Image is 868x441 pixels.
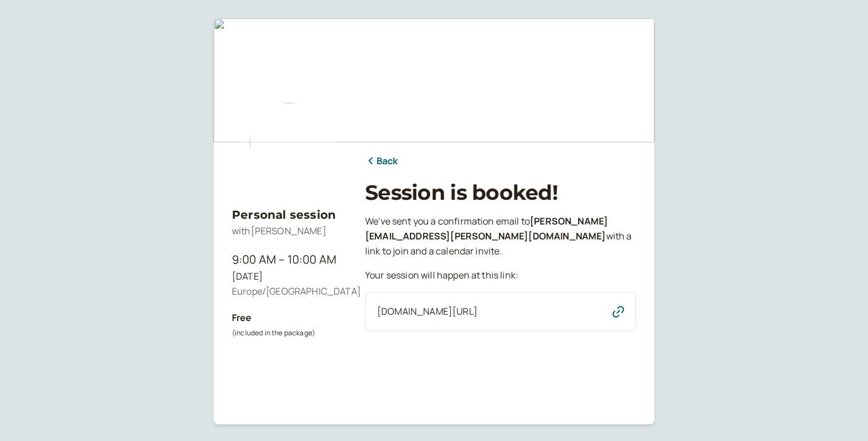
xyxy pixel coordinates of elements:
h1: Session is booked! [365,180,636,205]
span: with [PERSON_NAME] [232,225,327,237]
small: (included in the package) [232,328,315,338]
p: Your session will happen at this link: [365,268,636,283]
h3: Personal session [232,206,347,224]
p: We ' ve sent you a confirmation email to with a link to join and a calendar invite. [365,214,636,259]
a: Back [365,154,398,169]
span: [DOMAIN_NAME][URL] [377,304,478,319]
div: 9:00 AM – 10:00 AM [232,250,347,269]
div: [DATE] [232,269,347,284]
div: Europe/[GEOGRAPHIC_DATA] [232,284,347,299]
b: Free [232,311,252,324]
